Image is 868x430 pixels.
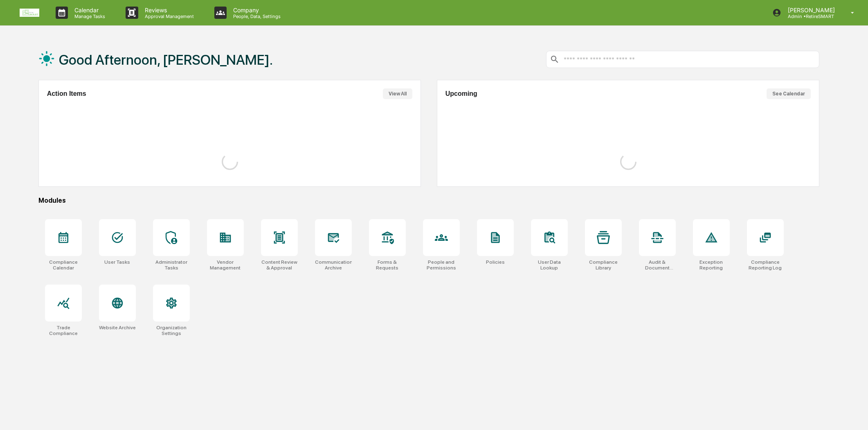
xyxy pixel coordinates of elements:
[45,259,82,271] div: Compliance Calendar
[693,259,730,271] div: Exception Reporting
[59,52,273,68] h1: Good Afternoon, [PERSON_NAME].
[781,7,839,14] p: [PERSON_NAME]
[767,88,811,99] button: See Calendar
[138,14,198,19] p: Approval Management
[38,197,820,204] div: Modules
[486,259,505,265] div: Policies
[383,88,412,99] button: View All
[369,259,406,271] div: Forms & Requests
[20,9,39,17] img: logo
[104,259,130,265] div: User Tasks
[207,259,244,271] div: Vendor Management
[138,7,198,14] p: Reviews
[227,7,285,14] p: Company
[45,325,82,336] div: Trade Compliance
[639,259,676,271] div: Audit & Document Logs
[585,259,622,271] div: Compliance Library
[99,325,136,330] div: Website Archive
[153,325,190,336] div: Organization Settings
[315,259,352,271] div: Communications Archive
[47,90,86,97] h2: Action Items
[153,259,190,271] div: Administrator Tasks
[423,259,460,271] div: People and Permissions
[781,14,839,19] p: Admin • RetireSMART
[68,14,109,19] p: Manage Tasks
[445,90,477,97] h2: Upcoming
[531,259,568,271] div: User Data Lookup
[261,259,298,271] div: Content Review & Approval
[68,7,109,14] p: Calendar
[227,14,285,19] p: People, Data, Settings
[747,259,784,271] div: Compliance Reporting Log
